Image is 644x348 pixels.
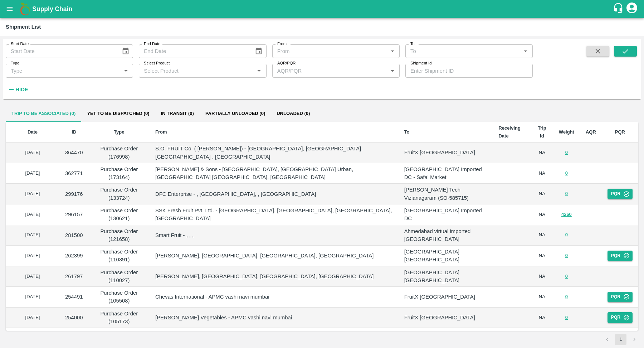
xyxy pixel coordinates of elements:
input: Enter Shipment ID [405,64,533,77]
button: 0 [565,231,568,239]
button: 4260 [561,211,572,219]
button: 0 [565,314,568,322]
p: Purchase Order (121658) [94,227,144,243]
button: Open [388,66,397,75]
p: [GEOGRAPHIC_DATA] [GEOGRAPHIC_DATA] [404,248,487,264]
button: Yet to be dispatched (0) [81,105,155,122]
p: [GEOGRAPHIC_DATA] Imported DC - Safal Market [404,165,487,182]
p: Purchase Order (176998) [94,145,144,161]
td: NA [531,163,553,184]
p: Purchase Order (130621) [94,207,144,223]
p: FruitX [GEOGRAPHIC_DATA] [404,314,487,322]
button: Open [388,47,397,56]
p: Purchase Order (133724) [94,186,144,202]
p: [PERSON_NAME] & Sons - [GEOGRAPHIC_DATA], [GEOGRAPHIC_DATA] Urban, [GEOGRAPHIC_DATA] [GEOGRAPHIC_... [155,165,393,182]
button: 0 [565,169,568,178]
button: In transit (0) [155,105,199,122]
p: SSK Fresh Fruit Pvt. Ltd. - [GEOGRAPHIC_DATA], [GEOGRAPHIC_DATA], [GEOGRAPHIC_DATA], [GEOGRAPHIC_... [155,207,393,223]
b: AQR [586,129,596,135]
button: page 1 [615,334,626,345]
td: NA [531,225,553,246]
b: Date [28,129,38,135]
td: [DATE] [6,246,59,266]
td: [DATE] [6,184,59,204]
button: PQR [608,292,633,302]
p: Purchase Order (105508) [94,289,144,305]
p: 362771 [65,169,83,177]
label: AQR/PQR [277,61,296,66]
td: NA [531,308,553,328]
p: FruitX [GEOGRAPHIC_DATA] [404,149,487,156]
p: DFC Enterprise - , [GEOGRAPHIC_DATA], , [GEOGRAPHIC_DATA] [155,190,393,198]
button: Unloaded (0) [271,105,316,122]
b: Supply Chain [32,5,72,13]
p: Purchase Order (173164) [94,165,144,182]
td: [DATE] [6,308,59,328]
p: Chevas International - APMC vashi navi mumbai [155,293,393,301]
p: [PERSON_NAME] Vegetables - APMC vashi navi mumbai [155,314,393,322]
p: Purchase Order (110027) [94,269,144,285]
b: Trip Id [538,125,546,139]
b: Type [114,129,124,135]
div: account of current user [625,1,638,16]
button: 0 [565,272,568,281]
strong: Hide [15,87,28,92]
button: Open [521,47,530,56]
div: Shipment List [6,22,41,32]
td: NA [531,204,553,225]
p: Purchase Order (105173) [94,310,144,326]
input: Select Product [141,66,252,75]
button: 0 [565,293,568,301]
td: NA [531,246,553,266]
input: End Date [139,44,249,58]
td: [DATE] [6,225,59,246]
p: S.O. FRUIT Co. ( [PERSON_NAME]) - [GEOGRAPHIC_DATA], [GEOGRAPHIC_DATA], [GEOGRAPHIC_DATA] , [GEOG... [155,145,393,161]
td: [DATE] [6,163,59,184]
button: Trip to be associated (0) [6,105,81,122]
button: open drawer [1,1,18,17]
p: Ahmedabad virtual imported [GEOGRAPHIC_DATA] [404,227,487,243]
button: Hide [6,83,30,96]
p: 281500 [65,231,83,239]
p: [GEOGRAPHIC_DATA] Imported DC [404,207,487,223]
label: End Date [144,41,160,47]
td: [DATE] [6,287,59,308]
b: To [404,129,410,135]
p: Smart Fruit - , , , [155,231,393,239]
p: [PERSON_NAME], [GEOGRAPHIC_DATA], [GEOGRAPHIC_DATA], [GEOGRAPHIC_DATA] [155,272,393,280]
a: Supply Chain [32,4,613,14]
button: 0 [565,252,568,260]
p: 364470 [65,149,83,156]
button: Choose date [119,44,132,58]
label: Start Date [11,41,29,47]
button: PQR [608,251,633,261]
b: Receiving Date [498,125,520,139]
p: [GEOGRAPHIC_DATA] [GEOGRAPHIC_DATA] [404,269,487,285]
p: 296157 [65,211,83,218]
button: Choose date [252,44,265,58]
p: 299176 [65,190,83,198]
button: 0 [565,149,568,157]
label: To [410,41,415,47]
button: PQR [608,312,633,323]
p: 261797 [65,272,83,280]
input: Start Date [6,44,116,58]
b: From [155,129,167,135]
label: Shipment Id [410,61,431,66]
nav: pagination navigation [600,334,641,345]
button: 0 [565,190,568,198]
td: [DATE] [6,266,59,287]
p: [PERSON_NAME] Tech Vizianagaram (SO-585715) [404,186,487,202]
td: NA [531,184,553,204]
b: ID [72,129,76,135]
b: Weight [559,129,574,135]
td: [DATE] [6,204,59,225]
input: AQR/PQR [274,66,376,75]
button: PQR [608,189,633,199]
button: Open [254,66,264,75]
p: FruitX [GEOGRAPHIC_DATA] [404,293,487,301]
button: Open [121,66,131,75]
label: From [277,41,287,47]
input: From [274,47,386,56]
p: Purchase Order (105168) [94,330,144,346]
